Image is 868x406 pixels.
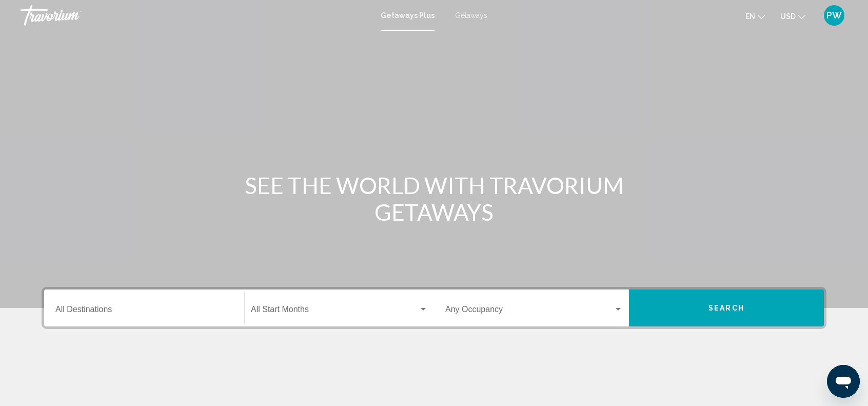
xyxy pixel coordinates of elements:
[745,12,755,21] span: en
[629,289,824,326] button: Search
[21,5,370,26] a: Travorium
[708,304,744,313] span: Search
[745,9,765,24] button: Change language
[44,289,824,326] div: Search widget
[455,11,487,20] a: Getaways
[381,11,435,20] a: Getaways Plus
[821,5,847,26] button: User Menu
[780,9,805,24] button: Change currency
[827,365,860,398] iframe: Button to launch messaging window
[780,12,796,21] span: USD
[242,172,626,225] h1: SEE THE WORLD WITH TRAVORIUM GETAWAYS
[826,10,842,21] span: PW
